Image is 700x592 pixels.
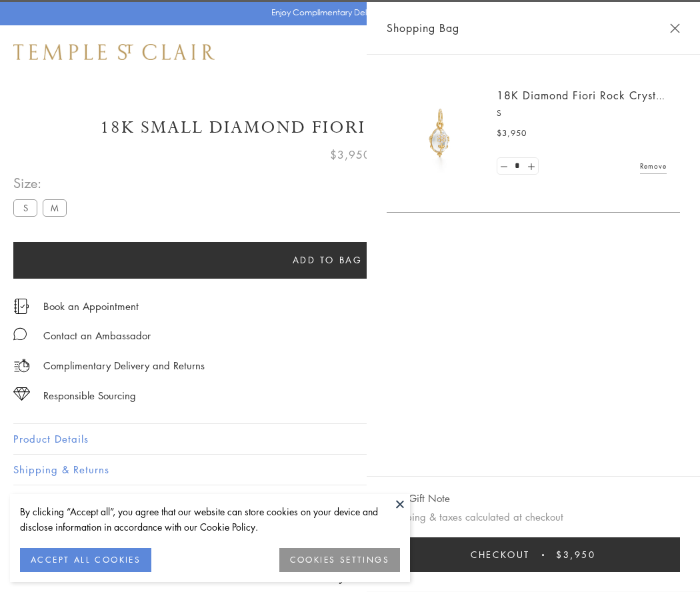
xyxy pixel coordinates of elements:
label: M [43,199,67,216]
a: Set quantity to 2 [524,158,537,175]
p: S [497,107,667,120]
span: $3,950 [330,146,371,163]
button: Add Gift Note [387,490,450,507]
button: COOKIES SETTINGS [279,548,400,572]
button: ACCEPT ALL COOKIES [20,548,151,572]
span: Add to bag [293,253,363,267]
a: Remove [640,159,667,173]
button: Add to bag [13,242,641,279]
a: Book an Appointment [43,299,139,313]
img: MessageIcon-01_2.svg [13,327,27,341]
img: icon_appointment.svg [13,299,29,314]
span: Shopping Bag [387,19,459,37]
h1: 18K Small Diamond Fiori Rock Crystal Amulet [13,116,687,139]
img: icon_delivery.svg [13,357,30,374]
img: P51889-E11FIORI [400,93,480,173]
span: $3,950 [497,127,527,140]
span: Checkout [471,547,530,562]
p: Complimentary Delivery and Returns [43,357,205,374]
span: $3,950 [556,547,596,562]
div: Responsible Sourcing [43,387,136,404]
button: Gifting [13,485,687,515]
a: Set quantity to 0 [497,158,511,175]
img: Temple St. Clair [13,44,215,60]
p: Shipping & taxes calculated at checkout [387,509,680,525]
button: Product Details [13,424,687,454]
p: Enjoy Complimentary Delivery & Returns [271,6,423,19]
button: Checkout $3,950 [387,537,680,572]
img: icon_sourcing.svg [13,387,30,401]
button: Shipping & Returns [13,455,687,485]
button: Close Shopping Bag [670,23,680,33]
span: Size: [13,172,72,194]
div: By clicking “Accept all”, you agree that our website can store cookies on your device and disclos... [20,504,400,535]
div: Contact an Ambassador [43,327,151,344]
label: S [13,199,37,216]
